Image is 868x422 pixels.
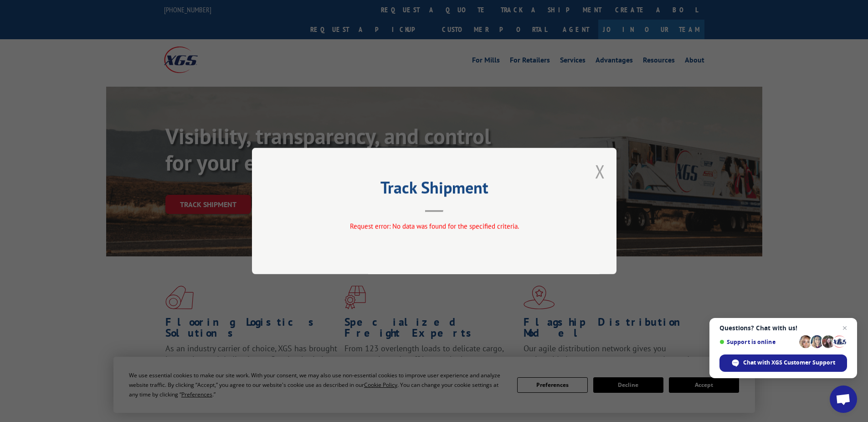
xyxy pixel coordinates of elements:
[595,159,605,183] button: Close modal
[839,323,850,333] span: Close chat
[830,386,857,413] div: Open chat
[298,181,571,198] h2: Track Shipment
[743,359,835,367] span: Chat with XGS Customer Support
[719,354,847,372] div: Chat with XGS Customer Support
[349,222,519,230] span: Request error: No data was found for the specified criteria.
[719,324,847,332] span: Questions? Chat with us!
[719,339,796,345] span: Support is online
